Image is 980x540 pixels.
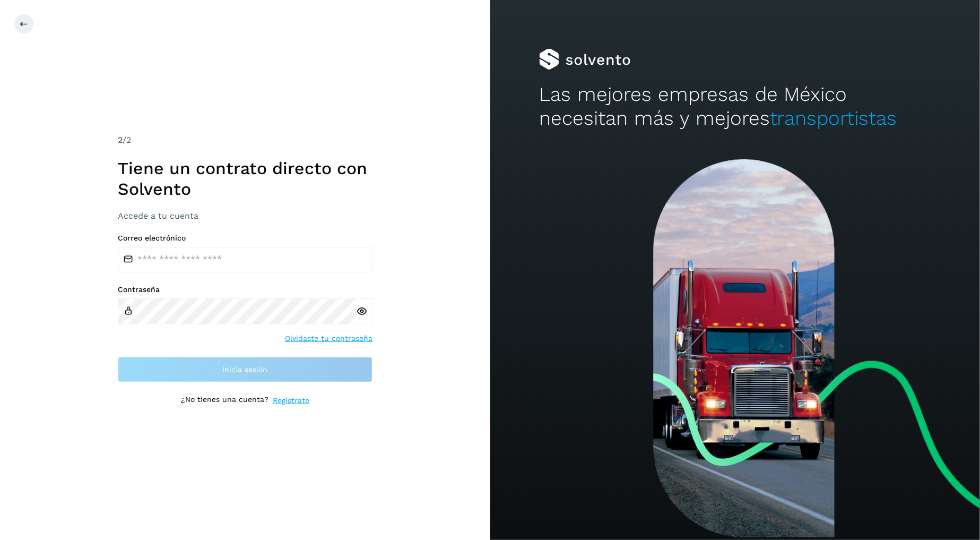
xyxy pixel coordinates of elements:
[222,366,267,373] span: Inicia sesión
[770,107,897,130] span: transportistas
[118,158,372,199] h1: Tiene un contrato directo con Solvento
[118,285,372,294] label: Contraseña
[118,357,372,382] button: Inicia sesión
[118,134,372,147] div: /2
[285,333,372,344] a: Olvidaste tu contraseña
[118,135,123,145] span: 2
[118,211,372,221] h3: Accede a tu cuenta
[118,234,372,243] label: Correo electrónico
[181,395,268,406] p: ¿No tienes una cuenta?
[273,395,309,406] a: Regístrate
[539,83,931,130] h2: Las mejores empresas de México necesitan más y mejores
